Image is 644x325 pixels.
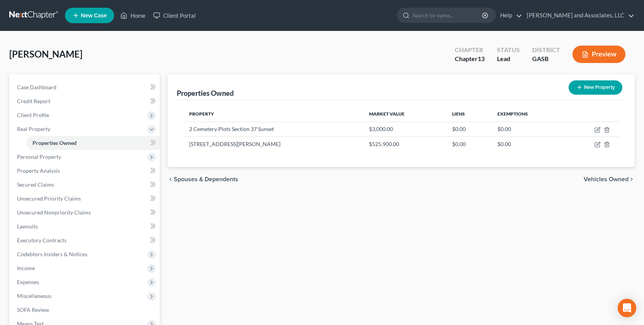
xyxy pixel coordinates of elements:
a: Help [496,9,522,22]
button: Vehicles Owned chevron_right [584,176,635,182]
i: chevron_right [629,176,635,182]
span: Executory Contracts [17,237,67,243]
span: 13 [478,55,485,62]
span: Personal Property [17,153,61,160]
span: Spouses & Dependents [174,176,238,182]
span: SOFA Review [17,306,49,313]
a: Property Analysis [11,164,160,178]
span: Codebtors Insiders & Notices [17,251,87,257]
div: Open Intercom Messenger [618,299,636,317]
a: Lawsuits [11,220,160,233]
a: [PERSON_NAME] and Associates, LLC [523,9,634,22]
a: Home [116,9,149,22]
a: Client Portal [149,9,200,22]
span: Unsecured Nonpriority Claims [17,209,91,216]
span: Credit Report [17,98,50,104]
span: Properties Owned [32,140,77,146]
td: $0.00 [491,137,566,151]
th: Liens [446,106,491,122]
span: Income [17,265,35,271]
a: Unsecured Nonpriority Claims [11,206,160,220]
span: Miscellaneous [17,293,51,299]
div: Lead [497,54,520,63]
td: $0.00 [491,122,566,136]
a: Executory Contracts [11,233,160,247]
div: Status [497,46,520,54]
a: Credit Report [11,94,160,108]
a: Unsecured Priority Claims [11,192,160,206]
a: Properties Owned [26,136,160,150]
input: Search by name... [412,8,483,22]
i: chevron_left [167,176,174,182]
td: 2 Cemetery Plots Section 37 Sunset [183,122,363,136]
span: Expenses [17,279,39,285]
td: $0.00 [446,137,491,151]
span: New Case [81,13,107,19]
span: Vehicles Owned [584,176,629,182]
span: Unsecured Priority Claims [17,195,81,202]
div: Chapter [455,54,485,63]
span: Lawsuits [17,223,38,230]
td: [STREET_ADDRESS][PERSON_NAME] [183,137,363,151]
th: Property [183,106,363,122]
td: $525,900.00 [363,137,446,151]
button: chevron_left Spouses & Dependents [167,176,238,182]
td: $0.00 [446,122,491,136]
div: District [532,46,560,54]
a: SOFA Review [11,303,160,317]
th: Market Value [363,106,446,122]
button: Preview [572,46,625,63]
span: [PERSON_NAME] [9,48,82,60]
a: Case Dashboard [11,80,160,94]
div: Properties Owned [177,88,234,98]
span: Case Dashboard [17,84,56,90]
a: Secured Claims [11,178,160,192]
div: GASB [532,54,560,63]
span: Client Profile [17,112,49,118]
td: $3,000.00 [363,122,446,136]
div: Chapter [455,46,485,54]
span: Property Analysis [17,167,60,174]
span: Secured Claims [17,181,54,188]
span: Real Property [17,126,50,132]
th: Exemptions [491,106,566,122]
button: New Property [569,80,622,95]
